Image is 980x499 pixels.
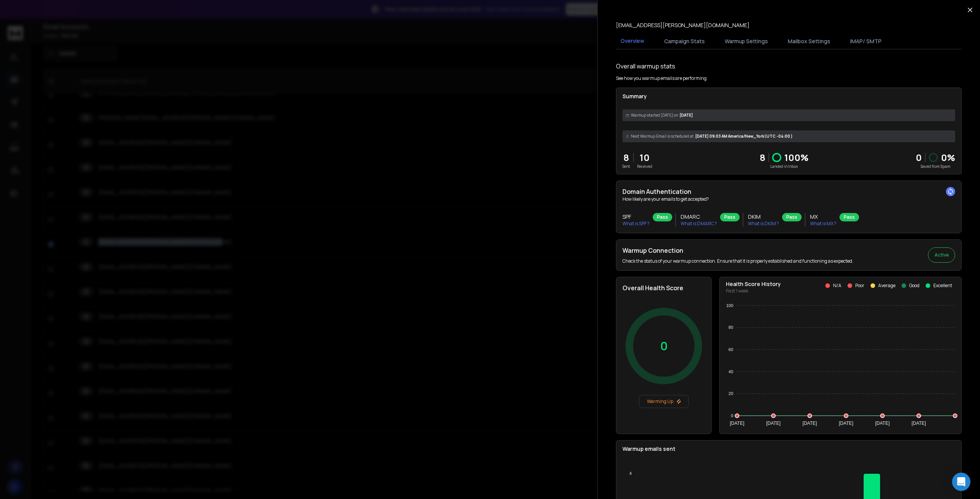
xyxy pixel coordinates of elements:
p: Good [909,283,920,289]
button: Campaign Stats [660,33,709,50]
p: 8 [622,151,630,164]
p: Sent [622,164,630,169]
p: What is MX ? [810,221,836,227]
span: Warmup started [DATE] on [631,112,678,118]
tspan: 60 [728,347,733,352]
tspan: 20 [728,391,733,396]
tspan: 40 [728,369,733,374]
p: Warmup emails sent [622,445,955,453]
p: See how you warmup emails are performing [616,75,707,81]
h1: Overall warmup stats [616,62,675,71]
p: What is SPF ? [622,221,650,227]
button: IMAP/ SMTP [846,33,886,50]
div: Pass [782,213,802,221]
div: Pass [720,213,740,221]
tspan: 80 [728,325,733,330]
p: What is DKIM ? [748,221,779,227]
span: Next Warmup Email is scheduled at [631,133,694,139]
p: 0 [660,339,668,353]
strong: 0 [916,151,922,164]
p: Received [637,164,652,169]
tspan: [DATE] [802,421,817,426]
p: Warming Up [642,398,685,405]
button: Overview [616,33,649,50]
p: 8 [760,151,765,164]
h3: MX [810,213,836,221]
h2: Warmup Connection [622,246,853,255]
p: Poor [855,283,864,289]
p: Check the status of your warmup connection. Ensure that it is properly established and functionin... [622,258,853,264]
p: How likely are your emails to get accepted? [622,196,955,202]
tspan: 100 [726,303,733,308]
button: Mailbox Settings [783,33,835,50]
p: 10 [637,151,652,164]
h3: SPF [622,213,650,221]
h2: Domain Authentication [622,187,955,196]
p: Past 1 week [726,288,781,294]
p: 0 % [941,151,955,164]
tspan: [DATE] [911,421,926,426]
p: 100 % [784,151,808,164]
tspan: [DATE] [875,421,890,426]
tspan: 4 [629,471,632,476]
p: What is DMARC ? [681,221,717,227]
h3: DMARC [681,213,717,221]
div: [DATE] [622,109,955,121]
h3: DKIM [748,213,779,221]
tspan: 0 [731,413,733,418]
button: Warmup Settings [720,33,773,50]
p: Excellent [933,283,952,289]
p: Average [878,283,895,289]
p: [EMAIL_ADDRESS][PERSON_NAME][DOMAIN_NAME] [616,21,750,29]
p: Health Score History [726,280,781,288]
p: Summary [622,93,955,100]
div: Open Intercom Messenger [952,473,970,491]
p: Landed in Inbox [760,164,808,169]
tspan: [DATE] [730,421,744,426]
button: Active [928,247,955,263]
tspan: [DATE] [839,421,853,426]
p: Saved from Spam [916,164,955,169]
tspan: [DATE] [766,421,781,426]
div: [DATE] 09:03 AM America/New_York (UTC -04:00 ) [622,130,955,142]
h2: Overall Health Score [622,283,705,293]
div: Pass [653,213,672,221]
p: N/A [833,283,841,289]
div: Pass [840,213,859,221]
